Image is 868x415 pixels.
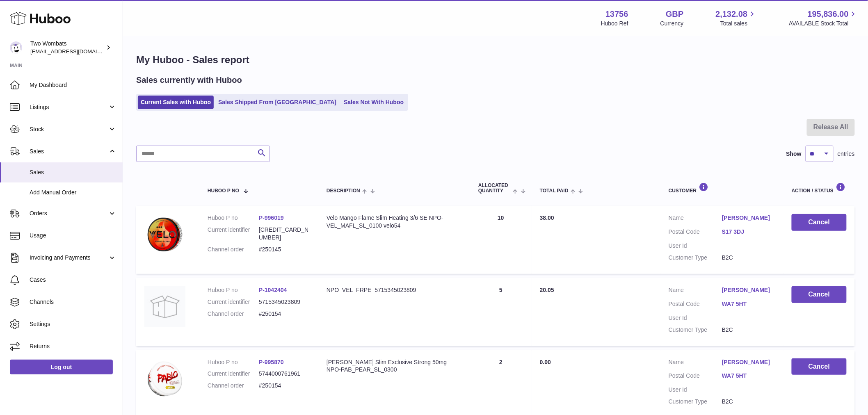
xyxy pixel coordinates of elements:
dd: B2C [722,398,775,406]
dt: Channel order [208,382,259,390]
dt: Huboo P no [208,358,259,366]
dt: Current identifier [208,370,259,378]
label: Show [786,150,802,158]
dt: Postal Code [669,228,722,238]
span: 38.00 [540,214,554,221]
dt: User Id [669,386,722,394]
dt: Channel order [208,310,259,318]
a: Log out [10,360,113,374]
a: [PERSON_NAME] [722,286,775,294]
span: Cases [30,276,116,284]
dd: #250154 [259,310,310,318]
a: S17 3DJ [722,228,775,236]
a: WA7 5HT [722,300,775,308]
span: Huboo P no [208,188,239,194]
img: internalAdmin-13756@internal.huboo.com [10,41,22,54]
dt: Postal Code [669,300,722,310]
div: Velo Mango Flame Slim Heating 3/6 SE NPO-VEL_MAFL_SL_0100 velo54 [327,214,462,230]
strong: 13756 [605,9,628,20]
span: ALLOCATED Quantity [478,183,511,194]
dt: Channel order [208,246,259,253]
div: Currency [660,20,684,27]
span: Orders [30,210,108,217]
dt: Customer Type [669,398,722,406]
a: 2,132.08 Total sales [716,9,757,27]
dd: 5744000761961 [259,370,310,378]
div: Huboo Ref [601,20,628,27]
dt: User Id [669,314,722,322]
dd: #250154 [259,382,310,390]
span: Stock [30,125,108,133]
button: Cancel [792,214,847,231]
h1: My Huboo - Sales report [136,53,855,66]
dt: Name [669,214,722,224]
dd: [CREDIT_CARD_NUMBER] [259,226,310,242]
a: [PERSON_NAME] [722,358,775,366]
dt: Customer Type [669,254,722,262]
div: Customer [669,182,775,194]
dt: User Id [669,242,722,250]
span: 195,836.00 [808,9,849,20]
dd: #250145 [259,246,310,253]
div: Two Wombats [30,40,104,55]
span: AVAILABLE Stock Total [789,20,858,27]
div: Action / Status [792,182,847,194]
dt: Name [669,358,722,368]
dd: B2C [722,326,775,334]
span: Invoicing and Payments [30,254,108,262]
span: entries [838,150,855,158]
td: 10 [470,206,532,274]
a: 195,836.00 AVAILABLE Stock Total [789,9,858,27]
dt: Current identifier [208,298,259,306]
span: 2,132.08 [716,9,748,20]
dt: Customer Type [669,326,722,334]
span: Channels [30,298,116,306]
span: Total sales [720,20,757,27]
span: Add Manual Order [30,189,116,196]
button: Cancel [792,358,847,375]
a: P-996019 [259,214,284,221]
a: WA7 5HT [722,372,775,380]
h2: Sales currently with Huboo [136,75,242,86]
dd: 5715345023809 [259,298,310,306]
img: Pablo_Exclusive_Pear_Slim_Strong_50mg_Nicotine_Pouches-5744000761961.webp [144,358,185,399]
span: [EMAIL_ADDRESS][DOMAIN_NAME] [30,48,121,55]
span: Listings [30,103,108,111]
a: P-1042404 [259,287,287,293]
span: 0.00 [540,359,551,365]
img: Velo_Heating_Mango_Flame_Slim_3_6_Nicotine_Pouches-5715345006512.webp [144,214,185,255]
dt: Name [669,286,722,296]
span: Settings [30,320,116,328]
span: 20.05 [540,287,554,293]
span: Usage [30,232,116,239]
dt: Current identifier [208,226,259,242]
span: Description [327,188,360,194]
dt: Huboo P no [208,286,259,294]
a: P-995870 [259,359,284,365]
a: Sales Shipped From [GEOGRAPHIC_DATA] [215,96,339,109]
dd: B2C [722,254,775,262]
span: Sales [30,148,108,155]
div: NPO_VEL_FRPE_5715345023809 [327,286,462,294]
span: Returns [30,342,116,350]
img: no-photo.jpg [144,286,185,327]
button: Cancel [792,286,847,303]
span: Total paid [540,188,569,194]
dt: Huboo P no [208,214,259,222]
span: My Dashboard [30,81,116,89]
a: Sales Not With Huboo [341,96,407,109]
div: [PERSON_NAME] Slim Exclusive Strong 50mg NPO-PAB_PEAR_SL_0300 [327,358,462,374]
a: Current Sales with Huboo [138,96,214,109]
dt: Postal Code [669,372,722,382]
td: 5 [470,278,532,346]
a: [PERSON_NAME] [722,214,775,222]
span: Sales [30,169,116,176]
strong: GBP [666,9,683,20]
